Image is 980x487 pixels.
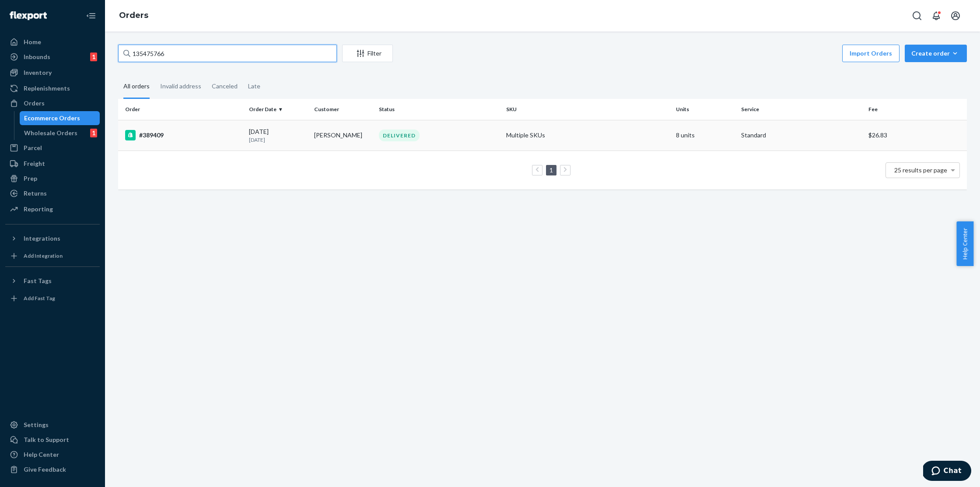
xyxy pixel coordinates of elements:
[24,68,52,77] div: Inventory
[842,45,899,62] button: Import Orders
[5,418,100,432] a: Settings
[5,35,100,49] a: Home
[375,99,503,120] th: Status
[5,66,100,80] a: Inventory
[865,120,967,151] td: $26.83
[245,99,311,120] th: Order Date
[911,49,960,58] div: Create order
[248,75,260,98] div: Late
[24,99,45,108] div: Orders
[5,448,100,462] a: Help Center
[119,11,148,20] a: Orders
[503,120,672,151] td: Multiple SKUs
[947,7,964,25] button: Open account menu
[24,84,70,93] div: Replenishments
[894,166,947,174] span: 25 results per page
[5,462,100,476] button: Give Feedback
[24,144,42,152] div: Parcel
[249,127,307,144] div: [DATE]
[908,7,926,25] button: Open Search Box
[741,131,861,140] p: Standard
[24,277,52,285] div: Fast Tags
[314,105,372,113] div: Customer
[923,461,971,483] iframe: Opens a widget where you can chat to one of our agents
[24,435,69,444] div: Talk to Support
[125,130,242,140] div: #389409
[5,274,100,288] button: Fast Tags
[10,11,47,20] img: Flexport logo
[379,130,420,141] div: DELIVERED
[5,96,100,110] a: Orders
[118,45,337,62] input: Search orders
[956,221,973,266] button: Help Center
[927,7,945,25] button: Open notifications
[24,234,60,243] div: Integrations
[20,111,100,125] a: Ecommerce Orders
[24,465,66,474] div: Give Feedback
[24,189,47,198] div: Returns
[343,49,392,58] div: Filter
[24,252,63,259] div: Add Integration
[5,172,100,186] a: Prep
[738,99,865,120] th: Service
[342,45,393,62] button: Filter
[5,433,100,447] button: Talk to Support
[24,53,50,61] div: Inbounds
[24,174,37,183] div: Prep
[24,38,41,46] div: Home
[672,120,738,151] td: 8 units
[82,7,100,25] button: Close Navigation
[548,166,555,174] a: Page 1 is your current page
[5,202,100,216] a: Reporting
[249,136,307,144] p: [DATE]
[905,45,967,62] button: Create order
[672,99,738,120] th: Units
[24,129,77,137] div: Wholesale Orders
[24,450,59,459] div: Help Center
[5,157,100,171] a: Freight
[5,50,100,64] a: Inbounds1
[503,99,672,120] th: SKU
[90,129,97,137] div: 1
[123,75,150,99] div: All orders
[311,120,376,151] td: [PERSON_NAME]
[5,249,100,263] a: Add Integration
[865,99,967,120] th: Fee
[5,141,100,155] a: Parcel
[5,186,100,200] a: Returns
[24,114,80,123] div: Ecommerce Orders
[5,231,100,245] button: Integrations
[118,99,245,120] th: Order
[24,294,55,302] div: Add Fast Tag
[5,81,100,95] a: Replenishments
[24,420,49,429] div: Settings
[24,205,53,214] div: Reporting
[112,3,155,28] ol: breadcrumbs
[20,126,100,140] a: Wholesale Orders1
[212,75,238,98] div: Canceled
[5,291,100,305] a: Add Fast Tag
[90,53,97,61] div: 1
[160,75,201,98] div: Invalid address
[24,159,45,168] div: Freight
